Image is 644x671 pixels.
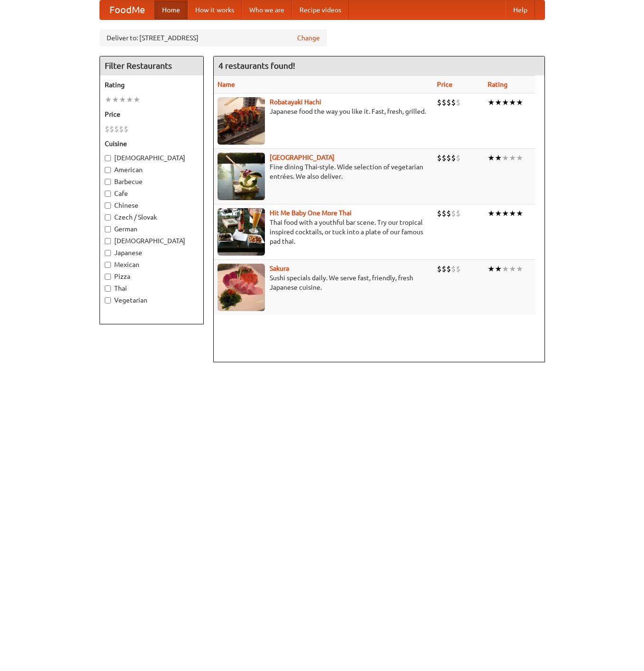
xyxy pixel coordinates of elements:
[105,274,111,280] input: Pizza
[218,273,430,292] p: Sushi specials daily. We serve fast, friendly, fresh Japanese cuisine.
[451,264,456,274] li: $
[105,191,111,197] input: Cafe
[509,264,516,274] li: ★
[509,153,516,163] li: ★
[456,97,461,108] li: $
[218,162,430,181] p: Fine dining Thai-style. Wide selection of vegetarian entrées. We also deliver.
[446,97,451,108] li: $
[218,264,265,311] img: sakura.jpg
[105,214,111,221] input: Czech / Slovak
[105,124,109,134] li: $
[488,153,495,163] li: ★
[495,208,502,219] li: ★
[105,179,111,185] input: Barbecue
[119,94,126,105] li: ★
[270,154,335,161] a: [GEOGRAPHIC_DATA]
[218,153,265,200] img: satay.jpg
[105,110,199,119] h5: Price
[105,165,199,175] label: American
[442,153,446,163] li: $
[270,209,352,217] a: Hit Me Baby One More Thai
[516,208,523,219] li: ★
[105,285,111,292] input: Thai
[100,29,327,46] div: Deliver to: [STREET_ADDRESS]
[105,202,111,209] input: Chinese
[516,264,523,274] li: ★
[495,97,502,108] li: ★
[218,218,430,246] p: Thai food with a youthful bar scene. Try our tropical inspired cocktails, or tuck into a plate of...
[105,226,111,232] input: German
[442,264,446,274] li: $
[105,189,199,198] label: Cafe
[133,94,140,105] li: ★
[292,0,349,19] a: Recipe videos
[442,208,446,219] li: $
[516,97,523,108] li: ★
[124,124,128,134] li: $
[516,153,523,163] li: ★
[456,264,461,274] li: $
[105,260,199,269] label: Mexican
[297,33,320,43] a: Change
[105,155,111,161] input: [DEMOGRAPHIC_DATA]
[105,236,199,246] label: [DEMOGRAPHIC_DATA]
[502,264,509,274] li: ★
[105,248,199,257] label: Japanese
[446,208,451,219] li: $
[218,97,265,145] img: robatayaki.jpg
[451,208,456,219] li: $
[506,0,535,19] a: Help
[446,153,451,163] li: $
[270,265,289,272] a: Sakura
[105,201,199,210] label: Chinese
[105,153,199,163] label: [DEMOGRAPHIC_DATA]
[105,212,199,222] label: Czech / Slovak
[451,97,456,108] li: $
[442,97,446,108] li: $
[242,0,292,19] a: Who we are
[105,272,199,281] label: Pizza
[509,97,516,108] li: ★
[114,124,119,134] li: $
[488,208,495,219] li: ★
[437,153,442,163] li: $
[437,81,453,88] a: Price
[218,81,235,88] a: Name
[502,208,509,219] li: ★
[100,56,203,75] h4: Filter Restaurants
[105,297,111,303] input: Vegetarian
[446,264,451,274] li: $
[105,94,112,105] li: ★
[502,97,509,108] li: ★
[456,208,461,219] li: $
[105,224,199,234] label: German
[105,139,199,148] h5: Cuisine
[488,264,495,274] li: ★
[488,97,495,108] li: ★
[218,61,295,70] ng-pluralize: 4 restaurants found!
[456,153,461,163] li: $
[105,295,199,305] label: Vegetarian
[126,94,133,105] li: ★
[105,80,199,90] h5: Rating
[495,153,502,163] li: ★
[105,238,111,244] input: [DEMOGRAPHIC_DATA]
[112,94,119,105] li: ★
[437,264,442,274] li: $
[495,264,502,274] li: ★
[218,107,430,116] p: Japanese food the way you like it. Fast, fresh, grilled.
[188,0,242,19] a: How it works
[100,0,154,19] a: FoodMe
[451,153,456,163] li: $
[119,124,124,134] li: $
[105,177,199,186] label: Barbecue
[488,81,508,88] a: Rating
[270,98,321,106] a: Robatayaki Hachi
[509,208,516,219] li: ★
[218,208,265,256] img: babythai.jpg
[105,284,199,293] label: Thai
[437,97,442,108] li: $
